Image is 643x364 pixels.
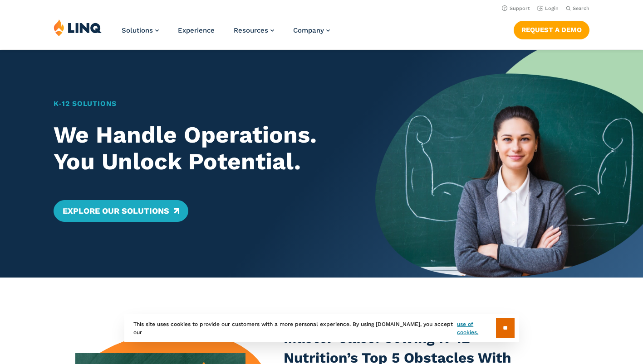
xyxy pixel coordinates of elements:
[54,19,102,36] img: LINQ | K‑12 Software
[537,5,559,11] a: Login
[293,26,324,34] span: Company
[514,21,589,39] a: Request a Demo
[54,98,349,109] h1: K‑12 Solutions
[124,314,519,342] div: This site uses cookies to provide our customers with a more personal experience. By using [DOMAIN...
[514,19,589,39] nav: Button Navigation
[566,5,589,12] button: Open Search Bar
[122,19,330,49] nav: Primary Navigation
[234,26,268,34] span: Resources
[54,121,349,175] h2: We Handle Operations. You Unlock Potential.
[573,5,589,11] span: Search
[375,50,643,278] img: Home Banner
[178,26,215,34] a: Experience
[122,26,159,34] a: Solutions
[293,26,330,34] a: Company
[54,200,188,222] a: Explore Our Solutions
[502,5,530,11] a: Support
[234,26,274,34] a: Resources
[457,320,496,336] a: use of cookies.
[122,26,153,34] span: Solutions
